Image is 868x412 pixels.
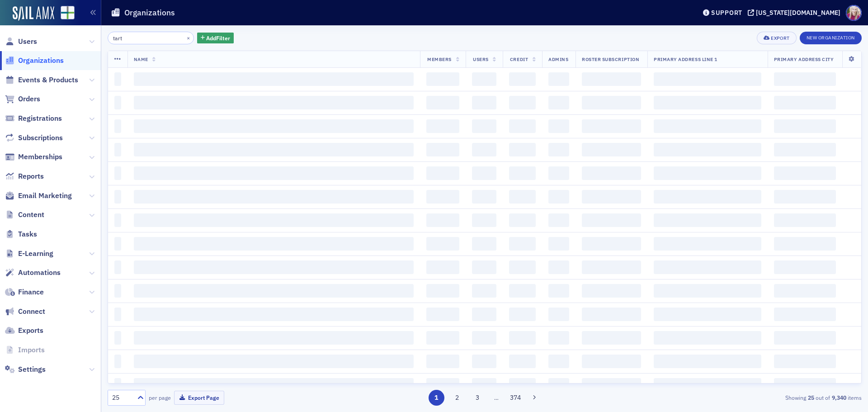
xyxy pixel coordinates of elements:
[5,326,43,336] a: Exports
[426,119,459,133] span: ‌
[5,249,53,259] a: E-Learning
[5,345,45,355] a: Imports
[18,114,62,123] span: Registrations
[472,166,496,180] span: ‌
[582,72,641,86] span: ‌
[114,284,121,298] span: ‌
[18,326,43,336] span: Exports
[548,378,569,392] span: ‌
[134,213,414,227] span: ‌
[134,331,414,345] span: ‌
[134,308,414,321] span: ‌
[124,7,175,18] h1: Organizations
[5,56,64,66] a: Organizations
[548,213,569,227] span: ‌
[5,191,72,201] a: Email Marketing
[582,378,641,392] span: ‌
[582,284,641,298] span: ‌
[774,213,836,227] span: ‌
[134,190,414,204] span: ‌
[112,393,132,403] div: 25
[508,390,524,406] button: 374
[582,260,641,274] span: ‌
[427,56,452,62] span: Members
[5,133,63,143] a: Subscriptions
[472,213,496,227] span: ‌
[509,284,536,298] span: ‌
[18,191,72,201] span: Email Marketing
[654,378,761,392] span: ‌
[449,390,465,406] button: 2
[134,166,414,180] span: ‌
[472,260,496,274] span: ‌
[774,119,836,133] span: ‌
[114,143,121,156] span: ‌
[654,119,761,133] span: ‌
[582,355,641,368] span: ‌
[548,284,569,298] span: ‌
[509,166,536,180] span: ‌
[582,166,641,180] span: ‌
[5,37,37,47] a: Users
[774,166,836,180] span: ‌
[470,390,486,406] button: 3
[114,213,121,227] span: ‌
[774,56,834,62] span: Primary Address City
[774,355,836,368] span: ‌
[654,260,761,274] span: ‌
[548,190,569,204] span: ‌
[426,143,459,156] span: ‌
[61,6,75,20] img: SailAMX
[774,260,836,274] span: ‌
[114,331,121,345] span: ‌
[472,119,496,133] span: ‌
[149,393,171,402] label: per page
[18,249,53,259] span: E-Learning
[510,56,528,62] span: Credit
[18,152,62,162] span: Memberships
[472,143,496,156] span: ‌
[548,56,568,62] span: Admins
[654,237,761,251] span: ‌
[654,96,761,109] span: ‌
[426,284,459,298] span: ‌
[806,393,816,402] strong: 25
[134,355,414,368] span: ‌
[757,32,796,44] button: Export
[114,190,121,204] span: ‌
[134,56,148,62] span: Name
[18,94,40,104] span: Orders
[654,166,761,180] span: ‌
[548,119,569,133] span: ‌
[18,229,37,239] span: Tasks
[800,32,862,44] button: New Organization
[134,378,414,392] span: ‌
[548,166,569,180] span: ‌
[108,32,194,44] input: Search…
[13,6,54,21] img: SailAMX
[654,143,761,156] span: ‌
[582,331,641,345] span: ‌
[548,260,569,274] span: ‌
[617,393,862,402] div: Showing out of items
[5,114,62,123] a: Registrations
[509,143,536,156] span: ‌
[429,390,444,406] button: 1
[472,190,496,204] span: ‌
[114,119,121,133] span: ‌
[5,287,44,297] a: Finance
[426,331,459,345] span: ‌
[509,190,536,204] span: ‌
[509,308,536,321] span: ‌
[426,237,459,251] span: ‌
[5,365,46,374] a: Settings
[509,237,536,251] span: ‌
[206,34,230,42] span: Add Filter
[654,284,761,298] span: ‌
[509,213,536,227] span: ‌
[18,210,44,220] span: Content
[711,9,742,17] div: Support
[490,393,503,402] span: …
[654,308,761,321] span: ‌
[426,308,459,321] span: ‌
